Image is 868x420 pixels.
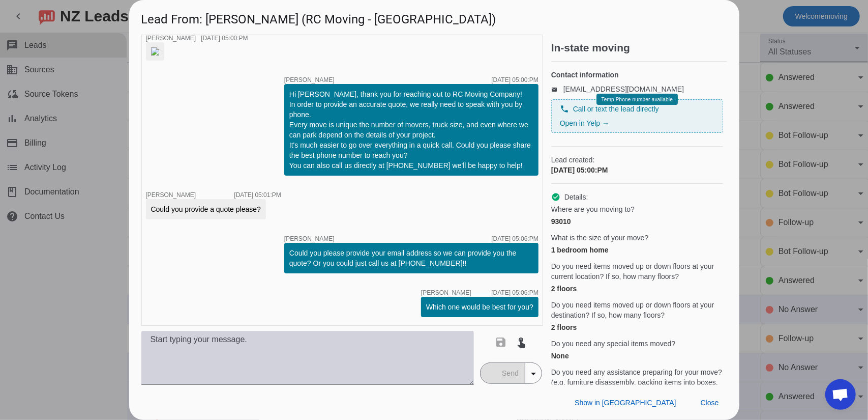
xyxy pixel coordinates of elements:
[421,290,471,296] span: [PERSON_NAME]
[551,43,727,53] h2: In-state moving
[564,192,588,202] span: Details:
[551,70,723,80] h4: Contact information
[551,351,723,361] div: None
[551,367,723,398] span: Do you need any assistance preparing for your move? (e.g. furniture disassembly, packing items in...
[151,47,159,55] img: cfyre3OhQGK-BbRP3H3LVA
[693,394,727,412] button: Close
[151,204,261,214] div: Could you provide a quote please?
[527,368,540,380] mat-icon: arrow_drop_down
[551,192,560,202] mat-icon: check_circle
[575,399,676,407] span: Show in [GEOGRAPHIC_DATA]
[284,236,335,242] span: [PERSON_NAME]
[515,336,527,348] mat-icon: touch_app
[551,339,675,349] span: Do you need any special items moved?
[560,119,609,127] a: Open in Yelp →
[551,284,723,294] div: 2 floors
[551,165,723,175] div: [DATE] 05:00:PM
[201,35,248,41] div: [DATE] 05:00:PM
[551,300,723,320] span: Do you need items moved up or down floors at your destination? If so, how many floors?
[289,89,533,171] div: Hi [PERSON_NAME], thank you for reaching out to RC Moving Company! In order to provide an accurat...
[146,35,196,42] span: [PERSON_NAME]
[491,290,538,296] div: [DATE] 05:06:PM
[563,85,684,93] a: [EMAIL_ADDRESS][DOMAIN_NAME]
[551,261,723,282] span: Do you need items moved up or down floors at your current location? If so, how many floors?
[551,322,723,332] div: 2 floors
[566,394,684,412] button: Show in [GEOGRAPHIC_DATA]
[491,77,538,83] div: [DATE] 05:00:PM
[551,87,563,92] mat-icon: email
[234,192,281,198] div: [DATE] 05:01:PM
[551,216,723,227] div: 93010
[560,104,569,114] mat-icon: phone
[551,155,723,165] span: Lead created:
[573,104,659,114] span: Call or text the lead directly
[825,379,856,410] div: Open chat
[601,97,672,102] span: Temp Phone number available
[491,236,538,242] div: [DATE] 05:06:PM
[701,399,719,407] span: Close
[551,245,723,255] div: 1 bedroom home
[146,191,196,199] span: [PERSON_NAME]
[426,302,533,312] div: Which one would be best for you?
[289,248,533,268] div: Could you please provide your email address so we can provide you the quote? Or you could just ca...
[284,77,335,83] span: [PERSON_NAME]
[551,233,648,243] span: What is the size of your move?
[551,204,635,214] span: Where are you moving to?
